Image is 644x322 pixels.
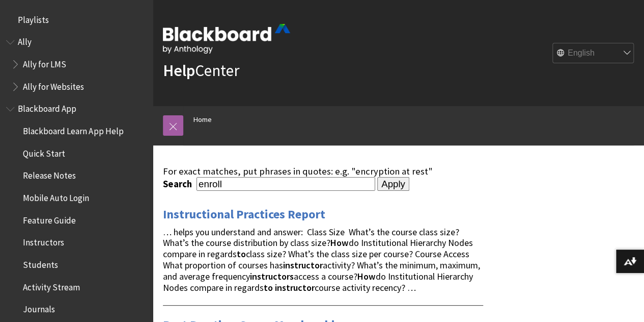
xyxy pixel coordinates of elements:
span: Release Notes [23,167,76,181]
a: Instructional Practices Report [163,206,325,222]
strong: How [357,270,376,282]
nav: Book outline for Anthology Ally Help [6,34,147,95]
span: Playlists [18,11,49,25]
span: Mobile Auto Login [23,189,89,203]
strong: instructor [283,259,323,271]
strong: to [237,248,246,260]
img: Blackboard by Anthology [163,24,290,54]
strong: instructor [275,282,315,293]
span: Ally [18,34,32,47]
span: Blackboard Learn App Help [23,122,123,136]
span: Instructors [23,234,64,248]
strong: Help [163,60,195,81]
span: … helps you understand and answer: Class Size What’s the course class size? What’s the course dis... [163,226,480,293]
a: Home [193,113,212,126]
span: Feature Guide [23,212,76,226]
span: Ally for LMS [23,56,66,69]
div: For exact matches, put phrases in quotes: e.g. "encryption at rest" [163,166,483,177]
span: Ally for Websites [23,78,84,92]
a: HelpCenter [163,60,239,81]
label: Search [163,178,194,190]
nav: Book outline for Playlists [6,11,147,29]
span: Journals [23,301,55,315]
select: Site Language Selector [553,43,634,64]
span: Activity Stream [23,279,80,292]
input: Apply [377,177,409,191]
strong: How [330,237,349,249]
strong: to [264,282,273,293]
strong: instructors [250,270,294,282]
span: Blackboard App [18,101,76,114]
span: Students [23,256,58,270]
span: Quick Start [23,145,65,159]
